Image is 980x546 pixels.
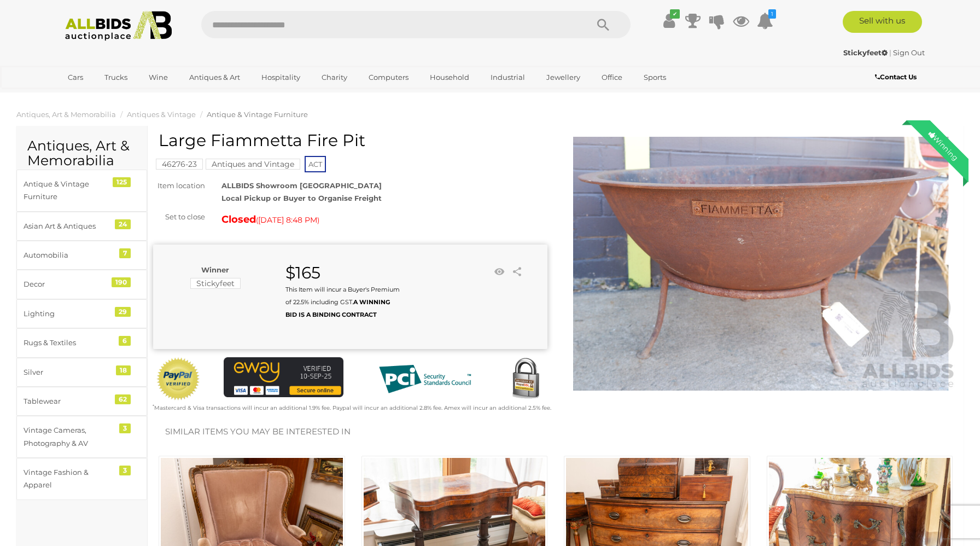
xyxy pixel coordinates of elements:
[16,270,147,299] a: Decor 190
[59,11,178,41] img: Allbids.com.au
[843,48,889,57] a: Stickyfeet
[115,219,131,229] div: 24
[24,395,114,408] div: Tablewear
[768,9,776,19] i: 1
[491,264,507,280] li: Watch this item
[112,277,131,287] div: 190
[24,424,114,450] div: Vintage Cameras, Photography & AV
[16,170,147,212] a: Antique & Vintage Furniture 125
[142,68,175,86] a: Wine
[24,366,114,379] div: Silver
[221,181,382,190] strong: ALLBIDS Showroom [GEOGRAPHIC_DATA]
[314,68,354,86] a: Charity
[423,68,476,86] a: Household
[97,68,135,86] a: Trucks
[119,336,131,346] div: 6
[757,11,773,31] a: 1
[127,110,196,119] a: Antiques & Vintage
[207,110,308,119] a: Antique & Vintage Furniture
[119,466,131,475] div: 3
[224,357,343,397] img: eWAY Payment Gateway
[564,137,958,391] img: Large Fiammetta Fire Pit
[159,131,545,149] h1: Large Fiammetta Fire Pit
[113,177,131,187] div: 125
[156,160,203,169] a: 46276-23
[918,120,969,171] div: Winning
[594,68,629,86] a: Office
[16,328,147,357] a: Rugs & Textiles 6
[16,416,147,458] a: Vintage Cameras, Photography & AV 3
[875,71,919,83] a: Contact Us
[153,404,551,411] small: Mastercard & Visa transactions will incur an additional 1.9% fee. Paypal will incur an additional...
[893,48,925,57] a: Sign Out
[119,423,131,433] div: 3
[285,263,320,283] strong: $165
[843,48,888,57] strong: Stickyfeet
[190,278,241,289] mark: Stickyfeet
[27,138,136,169] h2: Antiques, Art & Memorabilia
[24,220,114,233] div: Asian Art & Antiques
[206,160,300,169] a: Antiques and Vintage
[504,357,547,401] img: Secured by Rapid SSL
[16,387,147,416] a: Tablewear 62
[843,11,922,33] a: Sell with us
[61,86,153,104] a: [GEOGRAPHIC_DATA]
[16,458,147,500] a: Vintage Fashion & Apparel 3
[16,299,147,328] a: Lighting 29
[16,110,116,119] a: Antiques, Art & Memorabilia
[576,11,631,38] button: Search
[221,194,382,202] strong: Local Pickup or Buyer to Organise Freight
[370,357,480,401] img: PCI DSS compliant
[16,358,147,387] a: Silver 18
[165,427,946,437] h2: Similar items you may be interested in
[875,73,917,81] b: Contact Us
[670,9,680,19] i: ✔
[361,68,416,86] a: Computers
[24,178,114,204] div: Antique & Vintage Furniture
[115,307,131,317] div: 29
[258,215,317,225] span: [DATE] 8:48 PM
[116,365,131,375] div: 18
[24,336,114,349] div: Rugs & Textiles
[539,68,587,86] a: Jewellery
[16,241,147,270] a: Automobilia 7
[145,211,213,223] div: Set to close
[483,68,532,86] a: Industrial
[285,286,400,319] small: This Item will incur a Buyer's Premium of 22.5% including GST.
[16,212,147,241] a: Asian Art & Antiques 24
[24,466,114,492] div: Vintage Fashion & Apparel
[145,179,213,192] div: Item location
[61,68,90,86] a: Cars
[221,213,256,225] strong: Closed
[256,216,319,224] span: ( )
[119,248,131,258] div: 7
[201,265,229,274] b: Winner
[637,68,673,86] a: Sports
[24,278,114,291] div: Decor
[156,159,203,170] mark: 46276-23
[889,48,891,57] span: |
[156,357,201,401] img: Official PayPal Seal
[24,249,114,262] div: Automobilia
[115,394,131,404] div: 62
[254,68,307,86] a: Hospitality
[305,156,326,172] span: ACT
[661,11,677,31] a: ✔
[24,307,114,320] div: Lighting
[206,159,300,170] mark: Antiques and Vintage
[182,68,247,86] a: Antiques & Art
